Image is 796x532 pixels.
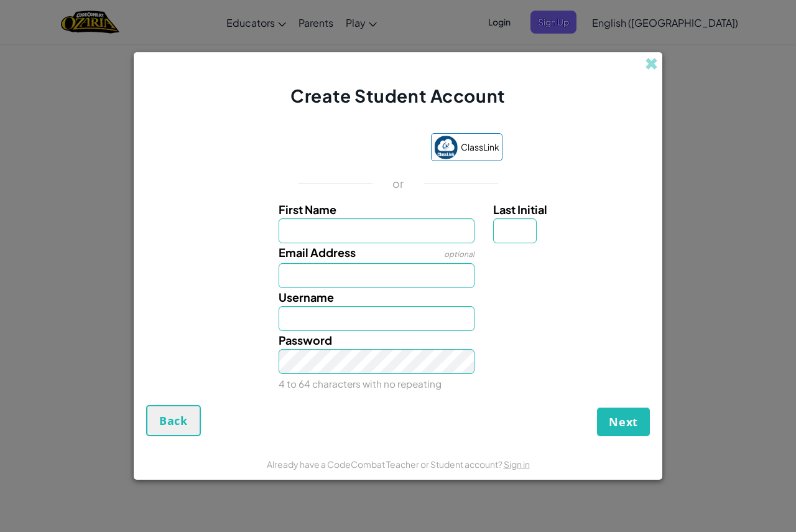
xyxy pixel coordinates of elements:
span: Already have a CodeCombat Teacher or Student account? [267,459,504,470]
a: Sign in [504,459,530,470]
span: Last Initial [493,202,547,217]
p: or [392,176,404,191]
button: Back [146,405,201,436]
span: Create Student Account [290,85,505,106]
iframe: Sign in with Google Button [288,134,425,162]
span: Username [279,290,334,304]
span: First Name [279,202,336,217]
span: ClassLink [461,138,499,156]
span: optional [444,250,474,259]
span: Next [609,414,638,429]
span: Back [159,413,188,428]
span: Email Address [279,245,356,259]
small: 4 to 64 characters with no repeating [279,378,442,390]
button: Next [597,408,650,436]
span: Password [279,333,332,347]
img: classlink-logo-small.png [434,136,458,159]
